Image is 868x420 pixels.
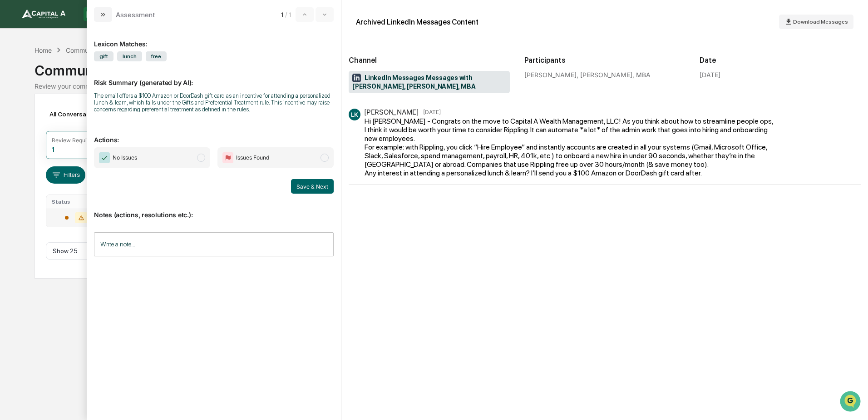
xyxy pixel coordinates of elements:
[66,115,73,123] div: 🗄️
[94,51,113,61] span: gift
[9,115,16,123] div: 🖐️
[349,56,510,65] h2: Channel
[90,154,110,161] span: Pylon
[94,29,334,48] div: Lexicon Matches:
[9,70,25,86] img: 1746055101610-c473b297-6a78-478c-a979-82029cc54cd1
[46,166,85,184] button: Filters
[222,152,233,163] img: Flag
[66,46,139,54] div: Communications Archive
[356,18,478,26] div: Archived LinkedIn Messages Content
[75,115,113,124] span: Attestations
[35,82,833,90] div: Review your communication records across channels
[113,153,137,162] span: No Issues
[700,56,861,65] h2: Date
[35,46,52,54] div: Home
[35,55,833,79] div: Communications Archive
[22,10,65,19] img: logo
[365,117,774,177] div: Hi [PERSON_NAME] - Congrats on the move to Capital A Wealth Management, LLC! As you think about h...
[524,56,686,65] h2: Participants
[364,108,419,116] div: [PERSON_NAME]
[236,153,269,162] span: Issues Found
[146,51,167,61] span: free
[94,92,334,113] div: The email offers a $100 Amazon or DoorDash gift card as an incentive for attending a personalized...
[9,19,165,34] p: How can we help?
[18,115,59,124] span: Preclearance
[349,109,360,120] div: LK
[5,128,61,145] a: 🔎Data Lookup
[62,111,116,127] a: 🗄️Attestations
[423,109,441,115] time: Thursday, June 26, 2025 at 1:14:55 PM
[94,200,334,219] p: Notes (actions, resolutions etc.):
[839,390,863,415] iframe: Open customer support
[793,19,848,25] span: Download Messages
[31,70,149,79] div: Start new chat
[94,68,334,86] p: Risk Summary (generated by AI):
[99,152,110,163] img: Checkmark
[46,195,105,209] th: Status
[9,133,16,140] div: 🔎
[524,71,686,79] div: [PERSON_NAME], [PERSON_NAME], MBA
[700,71,720,79] div: [DATE]
[18,132,57,141] span: Data Lookup
[52,137,95,144] div: Review Required
[52,145,54,153] div: 1
[281,11,283,18] span: 1
[352,74,506,91] span: LinkedIn Messages Messages with [PERSON_NAME], [PERSON_NAME], MBA
[46,107,114,121] div: All Conversations
[31,79,115,86] div: We're available if you need us!
[779,15,853,29] button: Download Messages
[64,154,110,161] a: Powered byPylon
[285,11,294,18] span: / 1
[291,179,334,194] button: Save & Next
[94,125,334,144] p: Actions:
[154,72,165,83] button: Start new chat
[5,111,62,127] a: 🖐️Preclearance
[117,51,142,61] span: lunch
[116,10,155,19] div: Assessment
